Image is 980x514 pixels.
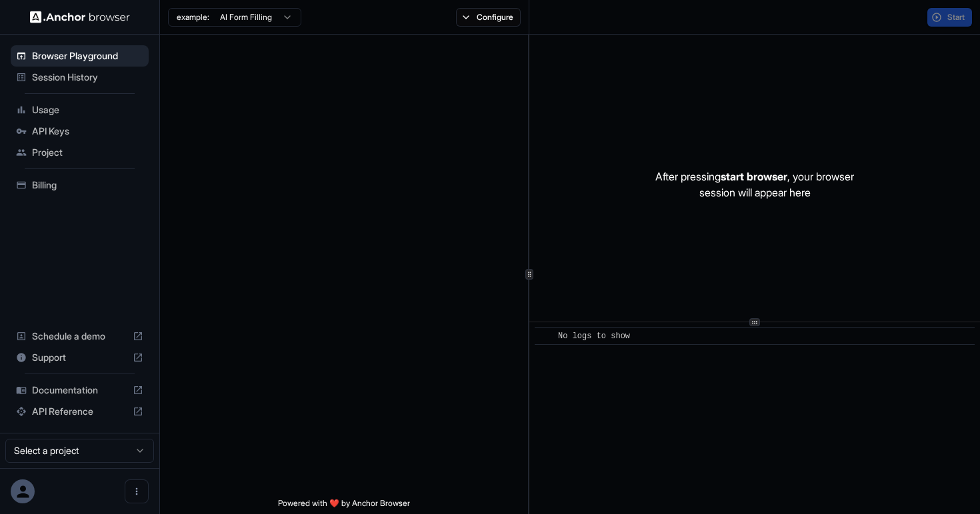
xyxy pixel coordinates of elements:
[30,11,130,23] img: Anchor Logo
[32,125,143,138] span: API Keys
[32,71,143,84] span: Session History
[125,479,149,503] button: Open menu
[11,67,149,88] div: Session History
[32,103,143,117] span: Usage
[11,121,149,142] div: API Keys
[32,330,127,343] span: Schedule a demo
[456,8,521,27] button: Configure
[32,384,127,397] span: Documentation
[655,168,854,200] p: After pressing , your browser session will appear here
[11,45,149,67] div: Browser Playground
[32,49,143,63] span: Browser Playground
[11,326,149,347] div: Schedule a demo
[11,99,149,121] div: Usage
[32,351,127,364] span: Support
[558,332,630,341] span: No logs to show
[541,330,548,343] span: ​
[32,405,127,418] span: API Reference
[11,380,149,401] div: Documentation
[11,174,149,196] div: Billing
[721,170,787,183] span: start browser
[32,146,143,159] span: Project
[32,178,143,192] span: Billing
[11,142,149,163] div: Project
[11,347,149,368] div: Support
[11,401,149,422] div: API Reference
[278,498,410,514] span: Powered with ❤️ by Anchor Browser
[177,12,209,23] span: example:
